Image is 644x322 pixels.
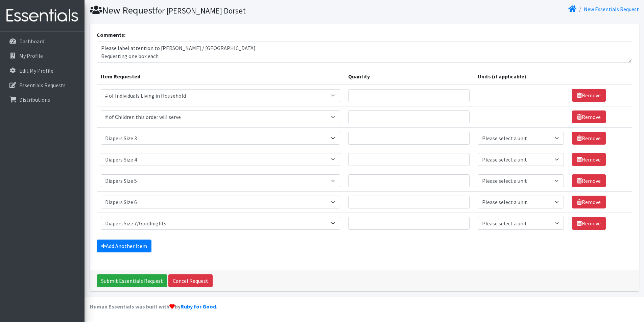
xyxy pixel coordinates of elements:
a: Edit My Profile [3,64,82,77]
a: Remove [572,174,606,187]
h1: New Request [90,4,362,16]
input: Submit Essentials Request [97,274,167,287]
a: Dashboard [3,34,82,48]
a: Remove [572,89,606,102]
th: Quantity [344,68,474,85]
a: Add Another Item [97,240,151,252]
th: Units (if applicable) [474,68,568,85]
a: Cancel Request [168,274,213,287]
p: My Profile [19,52,43,59]
a: My Profile [3,49,82,63]
a: Remove [572,132,606,145]
small: for [PERSON_NAME] Dorset [155,6,246,16]
a: Distributions [3,93,82,106]
a: Essentials Requests [3,78,82,92]
a: Remove [572,196,606,208]
label: Comments: [97,31,125,39]
p: Dashboard [19,38,44,45]
th: Item Requested [97,68,344,85]
a: Ruby for Good [181,303,216,310]
strong: Human Essentials was built with by . [90,303,217,310]
p: Edit My Profile [19,67,53,74]
a: Remove [572,217,606,230]
a: Remove [572,110,606,123]
a: Remove [572,153,606,166]
img: HumanEssentials [3,4,82,27]
p: Distributions [19,96,50,103]
a: New Essentials Request [584,6,639,13]
p: Essentials Requests [19,82,66,89]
